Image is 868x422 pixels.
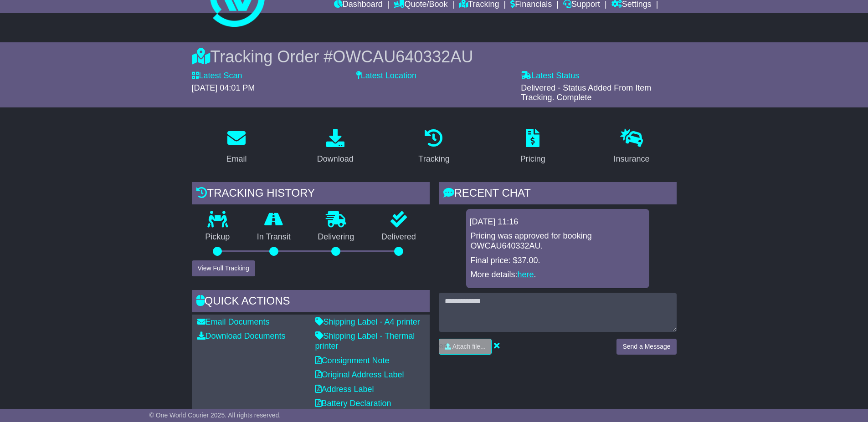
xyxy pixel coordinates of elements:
[192,290,430,315] div: Quick Actions
[439,182,677,207] div: RECENT CHAT
[418,153,449,165] div: Tracking
[192,47,677,66] div: Tracking Order #
[192,232,244,242] p: Pickup
[368,232,430,242] p: Delivered
[471,270,645,280] p: More details: .
[220,126,252,168] a: Email
[192,71,242,81] label: Latest Scan
[471,231,645,251] p: Pricing was approved for booking OWCAU640332AU.
[315,331,415,351] a: Shipping Label - Thermal printer
[315,356,390,365] a: Consignment Note
[521,71,579,81] label: Latest Status
[149,412,281,419] span: © One World Courier 2025. All rights reserved.
[192,260,255,276] button: View Full Tracking
[315,370,404,379] a: Original Address Label
[616,339,676,355] button: Send a Message
[243,232,304,242] p: In Transit
[518,270,534,279] a: here
[514,126,551,168] a: Pricing
[197,331,286,341] a: Download Documents
[412,126,455,168] a: Tracking
[226,153,247,165] div: Email
[470,217,646,227] div: [DATE] 11:16
[471,256,645,266] p: Final price: $37.00.
[317,153,354,165] div: Download
[608,126,656,168] a: Insurance
[315,317,420,326] a: Shipping Label - A4 printer
[356,71,416,81] label: Latest Location
[614,153,650,165] div: Insurance
[304,232,368,242] p: Delivering
[197,317,270,326] a: Email Documents
[315,385,374,394] a: Address Label
[311,126,360,168] a: Download
[315,399,391,408] a: Battery Declaration
[192,83,255,92] span: [DATE] 04:01 PM
[520,153,545,165] div: Pricing
[333,47,473,66] span: OWCAU640332AU
[192,182,430,207] div: Tracking history
[521,83,651,102] span: Delivered - Status Added From Item Tracking. Complete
